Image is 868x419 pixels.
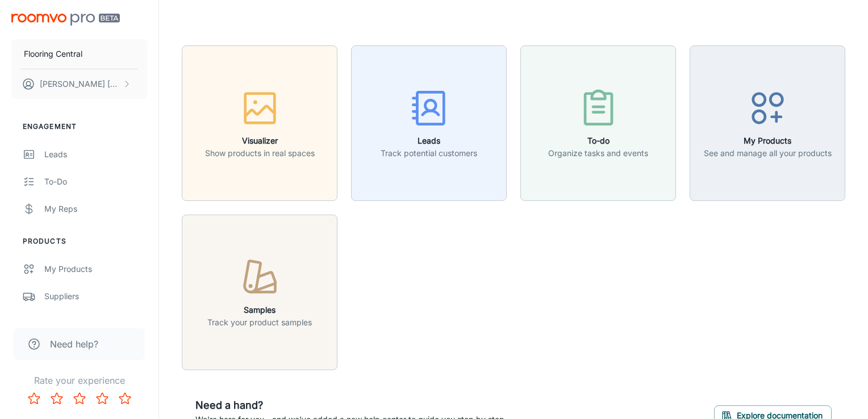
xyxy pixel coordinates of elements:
p: Flooring Central [24,48,82,60]
p: See and manage all your products [704,147,832,160]
button: LeadsTrack potential customers [351,45,507,201]
div: Suppliers [44,290,147,303]
h6: My Products [704,135,832,147]
button: To-doOrganize tasks and events [520,45,676,201]
p: Rate your experience [9,374,149,387]
p: Organize tasks and events [548,147,648,160]
button: Rate 1 star [23,387,45,410]
img: Roomvo PRO Beta [11,14,120,26]
p: Track your product samples [207,316,312,329]
div: My Reps [44,203,147,215]
button: Rate 3 star [68,387,91,410]
button: My ProductsSee and manage all your products [690,45,845,201]
h6: Samples [207,304,312,316]
button: [PERSON_NAME] [PERSON_NAME] [11,69,147,99]
p: Track potential customers [381,147,477,160]
div: To-do [44,175,147,188]
button: SamplesTrack your product samples [182,215,337,370]
div: My Products [44,263,147,275]
div: Leads [44,148,147,161]
button: Rate 4 star [91,387,114,410]
h6: Need a hand? [195,397,507,413]
h6: To-do [548,135,648,147]
button: Rate 2 star [45,387,68,410]
span: Need help? [50,337,98,351]
button: Flooring Central [11,39,147,69]
button: Rate 5 star [114,387,136,410]
p: [PERSON_NAME] [PERSON_NAME] [40,78,120,90]
p: Show products in real spaces [205,147,315,160]
a: To-doOrganize tasks and events [520,116,676,128]
h6: Leads [381,135,477,147]
a: SamplesTrack your product samples [182,286,337,297]
a: My ProductsSee and manage all your products [690,116,845,128]
button: VisualizerShow products in real spaces [182,45,337,201]
h6: Visualizer [205,135,315,147]
a: LeadsTrack potential customers [351,116,507,128]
